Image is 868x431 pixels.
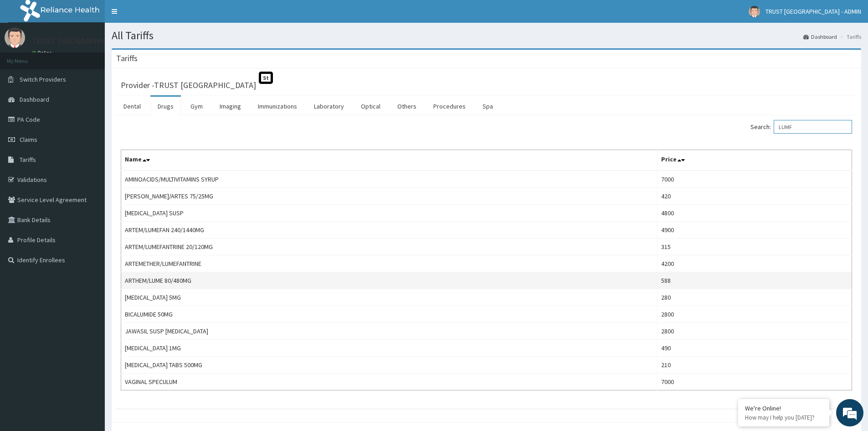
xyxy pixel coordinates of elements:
td: 420 [657,188,852,205]
a: Procedures [426,97,473,116]
span: Dashboard [20,95,49,104]
td: 315 [657,239,852,255]
td: ARTEM/LUMEFANTRINE 20/120MG [121,239,657,255]
td: 4200 [657,255,852,272]
a: Optical [354,97,388,116]
a: Dental [116,97,148,116]
a: Others [390,97,424,116]
td: 7000 [657,374,852,390]
td: [MEDICAL_DATA] 5MG [121,289,657,306]
a: Dashboard [803,33,837,41]
td: 4900 [657,222,852,239]
textarea: Type your message and hit 'Enter' [5,249,174,281]
img: User Image [749,6,760,17]
a: Gym [183,97,210,116]
input: Search: [774,120,852,134]
td: 7000 [657,171,852,188]
a: Laboratory [307,97,351,116]
a: Imaging [212,97,248,116]
td: 280 [657,289,852,306]
div: Chat with us now [47,51,153,63]
td: ARTEMETHER/LUMEFANTRINE [121,255,657,272]
td: 2800 [657,306,852,323]
td: BICALUMIDE 50MG [121,306,657,323]
td: 490 [657,340,852,357]
td: JAWASIL SUSP [MEDICAL_DATA] [121,323,657,340]
a: Immunizations [251,97,304,116]
div: Minimize live chat window [149,5,171,26]
div: We're Online! [745,404,822,412]
h3: Provider - TRUST [GEOGRAPHIC_DATA] [121,81,256,89]
span: Switch Providers [20,75,66,83]
td: [MEDICAL_DATA] 1MG [121,340,657,357]
a: Spa [475,97,500,116]
td: ARTHEM/LUME 80/480MG [121,272,657,289]
td: 2800 [657,323,852,340]
a: Drugs [150,97,181,116]
h1: All Tariffs [112,30,861,42]
label: Search: [750,120,852,134]
td: 210 [657,357,852,374]
td: 4800 [657,205,852,222]
td: 588 [657,272,852,289]
span: Claims [20,135,37,144]
td: VAGINAL SPECULUM [121,374,657,390]
span: TRUST [GEOGRAPHIC_DATA] - ADMIN [765,7,861,16]
td: [MEDICAL_DATA] SUSP [121,205,657,222]
td: [PERSON_NAME]/ARTES 75/25MG [121,188,657,205]
th: Name [121,150,657,171]
th: Price [657,150,852,171]
p: TRUST [GEOGRAPHIC_DATA] - ADMIN [32,37,162,45]
img: User Image [5,27,25,48]
a: Online [32,50,54,56]
span: We're online! [53,115,126,207]
td: [MEDICAL_DATA] TABS 500MG [121,357,657,374]
span: Tariffs [20,156,36,164]
li: Tariffs [838,33,861,41]
img: d_794563401_company_1708531726252_794563401 [17,46,37,68]
h3: Tariffs [116,54,138,62]
td: ARTEM/LUMEFAN 240/1440MG [121,222,657,239]
p: How may I help you today? [745,414,822,421]
td: AMINOACIDS/MULTIVITAMINS SYRUP [121,171,657,188]
span: St [259,72,273,84]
